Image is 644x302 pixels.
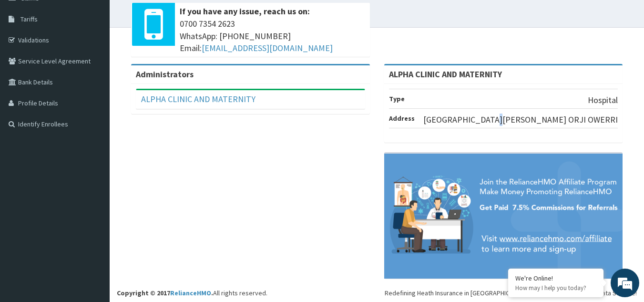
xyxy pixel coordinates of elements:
a: RelianceHMO [170,289,211,297]
div: We're Online! [515,274,596,282]
p: Hospital [588,94,618,106]
a: [EMAIL_ADDRESS][DOMAIN_NAME] [202,42,333,53]
textarea: Type your message and hit 'Enter' [5,201,182,234]
div: Chat with us now [50,53,160,66]
span: Tariffs [20,15,38,23]
div: Redefining Heath Insurance in [GEOGRAPHIC_DATA] using Telemedicine and Data Science! [385,288,637,298]
b: Type [389,94,405,103]
img: provider-team-banner.png [384,154,623,279]
p: How may I help you today? [515,284,596,292]
span: 0700 7354 2623 WhatsApp: [PHONE_NUMBER] Email: [180,18,365,54]
span: We're online! [55,90,132,187]
a: ALPHA CLINIC AND MATERNITY [141,94,256,104]
b: Administrators [136,69,194,80]
img: d_794563401_company_1708531726252_794563401 [18,48,39,72]
strong: ALPHA CLINIC AND MATERNITY [389,69,502,80]
b: Address [389,114,415,123]
strong: Copyright © 2017 . [117,289,213,297]
p: [GEOGRAPHIC_DATA][PERSON_NAME] ORJI OWERRI [423,114,618,126]
b: If you have any issue, reach us on: [180,6,310,17]
div: Minimize live chat window [156,5,179,28]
